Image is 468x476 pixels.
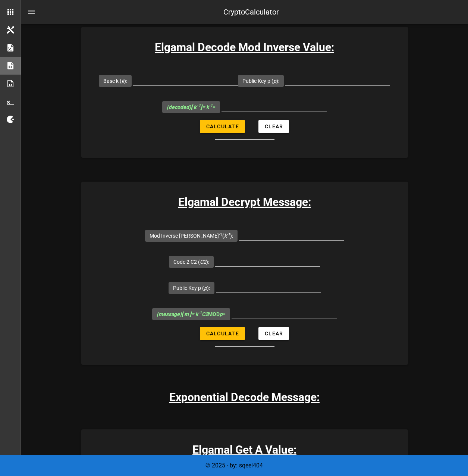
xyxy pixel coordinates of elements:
[81,194,408,210] h3: Elgamal Decrypt Message:
[173,284,210,292] label: Public Key p ( ):
[167,104,213,110] i: (decoded) = k
[209,103,213,108] sup: -1
[103,77,127,85] label: Base k ( ):
[227,232,230,237] sup: -1
[22,3,40,21] button: nav-menu-toggle
[258,120,289,133] button: Clear
[204,285,207,291] i: p
[223,6,279,18] div: CryptoCalculator
[200,327,245,340] button: Calculate
[197,103,201,108] sup: -1
[264,331,283,336] span: Clear
[219,232,222,237] sup: -1
[220,311,223,317] i: p
[157,311,208,317] i: (message) = k C2
[122,78,124,84] i: k
[206,123,239,129] span: Calculate
[167,104,216,110] span: =
[258,327,289,340] button: Clear
[182,311,191,317] b: [ m ]
[200,120,245,133] button: Calculate
[206,331,239,336] span: Calculate
[264,123,283,129] span: Clear
[205,462,263,469] span: © 2025 - by: sqeel404
[150,232,233,239] label: Mod Inverse [PERSON_NAME] ( ):
[169,389,320,405] h3: Exponential Decode Message:
[191,104,202,110] b: [ k ]
[173,258,209,266] label: Code 2 C2 ( ):
[224,233,230,239] i: k
[200,259,206,265] i: C2
[242,77,279,85] label: Public Key p ( ):
[81,441,408,458] h3: Elgamal Get A Value:
[157,311,226,317] span: MOD =
[273,78,276,84] i: p
[81,39,408,56] h3: Elgamal Decode Mod Inverse Value:
[198,310,202,315] sup: -1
